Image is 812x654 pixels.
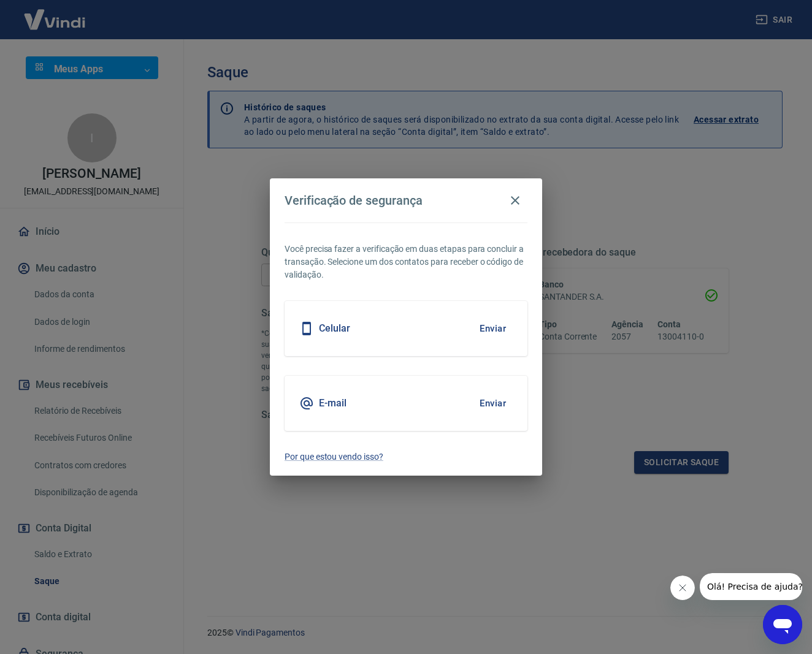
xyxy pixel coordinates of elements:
[319,397,347,409] h5: E-mail
[7,9,103,18] span: Olá! Precisa de ajuda?
[700,573,802,600] iframe: Mensagem da empresa
[763,605,802,644] iframe: Botão para abrir a janela de mensagens
[473,390,513,416] button: Enviar
[285,243,527,281] p: Você precisa fazer a verificação em duas etapas para concluir a transação. Selecione um dos conta...
[319,322,350,335] h5: Celular
[285,451,527,463] a: Por que estou vendo isso?
[285,193,423,208] h4: Verificação de segurança
[670,576,695,600] iframe: Fechar mensagem
[473,316,513,341] button: Enviar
